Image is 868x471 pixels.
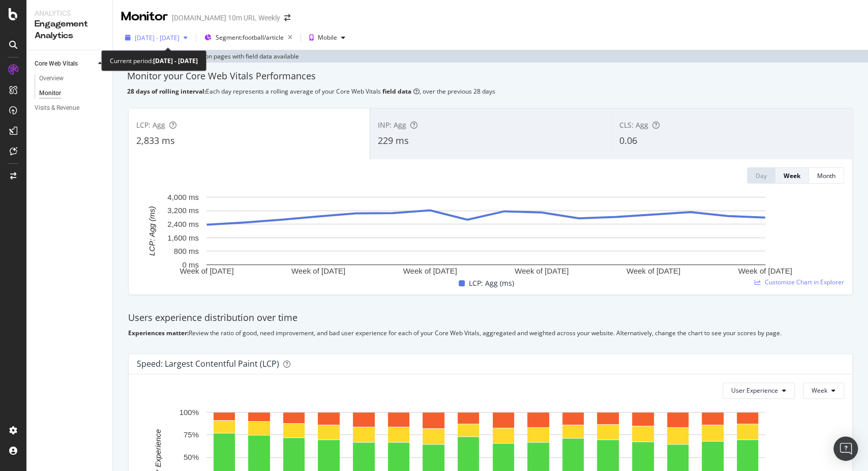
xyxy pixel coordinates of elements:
div: Week [784,171,800,180]
span: Week [812,386,827,395]
text: 800 ms [174,247,199,255]
button: [DATE] - [DATE] [121,30,192,46]
div: [DOMAIN_NAME] 10m URL Weekly [172,13,280,23]
span: Segment: football/article [216,33,284,42]
div: Analytics [35,8,104,18]
span: 2,833 ms [136,134,175,146]
text: 4,000 ms [167,193,199,201]
div: Mobile [318,35,337,41]
button: Segment:football/article [200,30,296,46]
span: 229 ms [378,134,409,146]
text: 0 ms [182,260,199,269]
div: Monitor [39,88,61,99]
div: Overview [39,73,64,84]
div: Day [756,171,767,180]
div: Speed: Largest Contentful Paint (LCP) [137,359,279,369]
b: [DATE] - [DATE] [153,56,198,65]
a: Core Web Vitals [35,58,95,69]
button: Mobile [305,30,349,46]
div: Each day represents a rolling average of your Core Web Vitals , over the previous 28 days [127,87,854,96]
span: 0.06 [619,134,637,146]
a: Visits & Revenue [35,103,105,113]
button: Week [775,167,809,184]
div: Engagement Analytics [35,18,104,42]
a: Customize Chart in Explorer [755,278,844,286]
span: INP: Agg [378,120,406,130]
text: 100% [179,408,199,417]
text: 75% [184,430,199,439]
span: LCP: Agg [136,120,165,130]
text: 1,600 ms [167,233,199,242]
div: Monitor [121,8,168,25]
svg: A chart. [137,192,835,277]
span: LCP: Agg (ms) [469,277,514,289]
span: Customize Chart in Explorer [765,278,844,286]
div: Current period: [110,55,198,67]
div: Monitor your Core Web Vitals Performances [127,70,854,83]
button: User Experience [723,382,795,399]
text: Week of [DATE] [179,267,233,275]
text: 2,400 ms [167,220,199,228]
text: LCP: Agg (ms) [147,206,156,256]
div: Review the ratio of good, need improvement, and bad user experience for each of your Core Web Vit... [128,329,853,337]
span: CLS: Agg [619,120,648,130]
div: Open Intercom Messenger [833,436,858,461]
b: 28 days of rolling interval: [127,87,206,96]
button: Day [747,167,775,184]
div: of total clicks are on pages with field data available [136,52,299,61]
b: Experiences matter: [128,329,189,337]
div: Month [817,171,835,180]
b: field data [382,87,411,96]
div: Users experience distribution over time [128,311,853,325]
a: Monitor [39,88,105,99]
text: Week of [DATE] [403,267,457,275]
span: User Experience [731,386,778,395]
text: Week of [DATE] [291,267,345,275]
div: Visits & Revenue [35,103,79,113]
text: Week of [DATE] [738,267,792,275]
text: Week of [DATE] [626,267,680,275]
text: 3,200 ms [167,206,199,215]
button: Month [809,167,844,184]
div: arrow-right-arrow-left [284,14,290,21]
button: Week [803,382,844,399]
div: Core Web Vitals [35,58,78,69]
text: Week of [DATE] [515,267,568,275]
span: [DATE] - [DATE] [135,34,179,42]
a: Overview [39,73,105,84]
text: 50% [184,453,199,461]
